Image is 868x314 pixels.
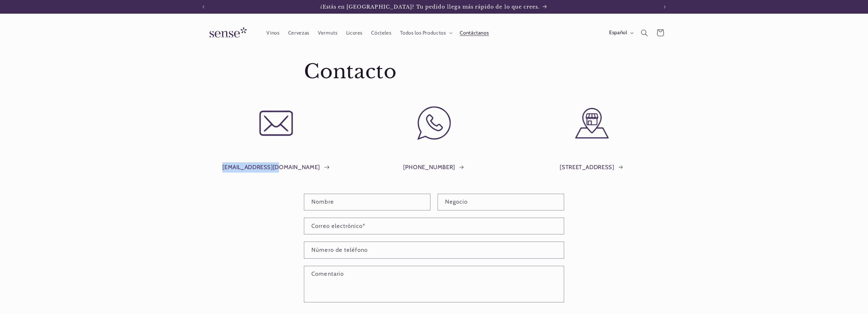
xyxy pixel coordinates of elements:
[313,25,342,40] a: Vermuts
[367,25,396,40] a: Cócteles
[460,30,489,36] span: Contáctanos
[320,4,540,10] span: ¿Estás en [GEOGRAPHIC_DATA]? Tu pedido llega más rápido de lo que crees.
[609,29,627,37] span: Español
[371,30,391,36] span: Cócteles
[304,59,564,84] h1: Contacto
[284,25,313,40] a: Cervezas
[396,25,456,40] summary: Todos los Productos
[605,26,636,40] button: Español
[198,21,255,45] a: Sense
[262,25,284,40] a: Vinos
[560,162,624,173] a: [STREET_ADDRESS]
[346,30,363,36] span: Licores
[288,30,309,36] span: Cervezas
[403,162,465,173] a: [PHONE_NUMBER]
[456,25,493,40] a: Contáctanos
[266,30,279,36] span: Vinos
[400,30,446,36] span: Todos los Productos
[201,23,252,43] img: Sense
[222,162,329,173] a: [EMAIL_ADDRESS][DOMAIN_NAME]
[318,30,337,36] span: Vermuts
[342,25,367,40] a: Licores
[637,25,652,41] summary: Búsqueda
